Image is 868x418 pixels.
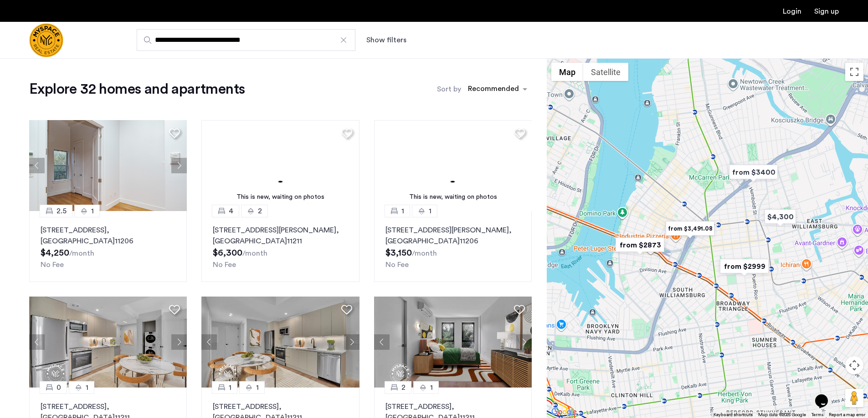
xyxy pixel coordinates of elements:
[69,250,94,257] sub: /month
[229,206,233,217] span: 4
[551,63,583,81] button: Show street map
[91,206,94,217] span: 1
[374,120,532,211] a: This is new, waiting on photos
[206,192,355,202] div: This is new, waiting on photos
[429,206,431,217] span: 1
[171,158,187,173] button: Next apartment
[812,382,841,409] iframe: chat widget
[29,158,45,173] button: Previous apartment
[430,382,433,393] span: 1
[201,211,359,282] a: 42[STREET_ADDRESS][PERSON_NAME], [GEOGRAPHIC_DATA]11211No Fee
[137,29,355,51] input: Apartment Search
[412,250,437,257] sub: /month
[171,334,187,350] button: Next apartment
[516,334,532,350] button: Next apartment
[467,83,519,96] div: Recommended
[845,356,863,374] button: Map camera controls
[201,120,360,211] a: This is new, waiting on photos
[256,382,259,393] span: 1
[845,63,863,81] button: Toggle fullscreen view
[201,334,217,350] button: Previous apartment
[29,80,245,98] h1: Explore 32 homes and apartments
[758,413,806,417] span: Map data ©2025 Google
[213,261,236,268] span: No Fee
[385,261,409,268] span: No Fee
[41,248,69,257] span: $4,250
[716,256,772,277] div: from $2999
[29,297,187,388] img: 1995_638575268748822459.jpeg
[29,211,187,282] a: 2.51[STREET_ADDRESS], [GEOGRAPHIC_DATA]11206No Fee
[56,206,67,217] span: 2.5
[366,35,406,45] button: Show or hide filters
[374,120,532,211] img: 1.gif
[213,225,348,247] p: [STREET_ADDRESS][PERSON_NAME] 11211
[229,382,231,393] span: 1
[761,206,800,227] div: $4,300
[812,412,823,418] a: Terms
[201,120,360,211] img: 1.gif
[549,406,579,418] img: Google
[385,225,520,247] p: [STREET_ADDRESS][PERSON_NAME] 11206
[86,382,88,393] span: 1
[56,382,61,393] span: 0
[258,206,262,217] span: 2
[242,250,267,257] sub: /month
[385,248,412,257] span: $3,150
[829,412,865,418] a: Report a map error
[662,218,718,239] div: from $3,491.08
[29,334,45,350] button: Previous apartment
[783,8,801,15] a: Login
[29,23,63,57] a: Cazamio Logo
[374,297,532,388] img: 1995_638575271569034674.jpeg
[213,248,242,257] span: $6,300
[437,84,461,95] label: Sort by
[612,235,668,255] div: from $2873
[814,8,839,15] a: Registration
[41,225,175,247] p: [STREET_ADDRESS] 11206
[344,334,360,350] button: Next apartment
[374,211,532,282] a: 11[STREET_ADDRESS][PERSON_NAME], [GEOGRAPHIC_DATA]11206No Fee
[725,162,781,182] div: from $3400
[401,382,406,393] span: 2
[549,406,579,418] a: Open this area in Google Maps (opens a new window)
[374,334,390,350] button: Previous apartment
[845,389,863,407] button: Drag Pegman onto the map to open Street View
[463,81,532,97] ng-select: sort-apartment
[379,192,528,202] div: This is new, waiting on photos
[201,297,360,388] img: 1995_638575268748774069.jpeg
[714,412,753,418] button: Keyboard shortcuts
[29,23,63,57] img: logo
[401,206,404,217] span: 1
[41,261,64,268] span: No Fee
[29,120,187,211] img: 1990_638192017027173301.jpeg
[583,63,628,81] button: Show satellite imagery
